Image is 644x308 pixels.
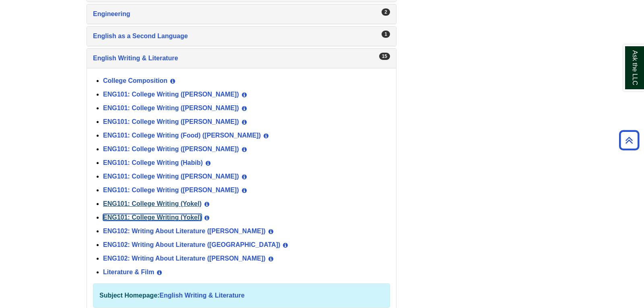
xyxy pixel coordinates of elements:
[382,31,390,38] div: 1
[159,292,244,299] a: English Writing & Literature
[103,255,266,262] a: ENG102: Writing About Literature ([PERSON_NAME])
[93,53,390,64] a: English Writing & Literature
[103,118,239,125] a: ENG101: College Writing ([PERSON_NAME])
[103,269,154,275] a: Literature & Film
[382,8,390,16] div: 2
[103,105,239,111] a: ENG101: College Writing ([PERSON_NAME])
[103,159,203,166] a: ENG101: College Writing (Habib)
[103,200,202,207] a: ENG101: College Writing (Yokel)
[103,132,261,139] a: ENG101: College Writing (Food) ([PERSON_NAME])
[379,53,390,60] div: 15
[103,187,239,193] a: ENG101: College Writing ([PERSON_NAME])
[103,77,167,84] a: College Composition
[103,146,239,152] a: ENG101: College Writing ([PERSON_NAME])
[103,91,239,98] a: ENG101: College Writing ([PERSON_NAME])
[103,241,280,248] a: ENG102: Writing About Literature ([GEOGRAPHIC_DATA])
[93,8,390,20] a: Engineering
[103,173,239,180] a: ENG101: College Writing ([PERSON_NAME])
[103,228,266,234] a: ENG102: Writing About Literature ([PERSON_NAME])
[93,31,390,42] a: English as a Second Language
[99,292,159,299] strong: Subject Homepage:
[103,214,202,221] a: ENG101: College Writing (Yokel)
[616,135,642,146] a: Back to Top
